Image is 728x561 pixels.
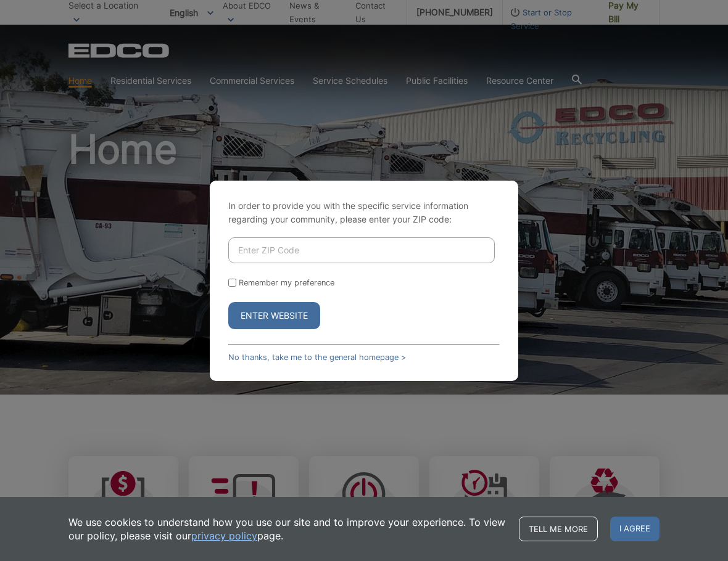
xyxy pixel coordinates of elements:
[191,529,257,543] a: privacy policy
[610,517,660,541] span: I agree
[68,515,507,543] p: We use cookies to understand how you use our site and to improve your experience. To view our pol...
[239,278,334,287] label: Remember my preference
[228,302,320,329] button: Enter Website
[228,353,406,362] a: No thanks, take me to the general homepage >
[519,517,598,541] a: Tell me more
[228,199,500,226] p: In order to provide you with the specific service information regarding your community, please en...
[228,237,495,263] input: Enter ZIP Code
